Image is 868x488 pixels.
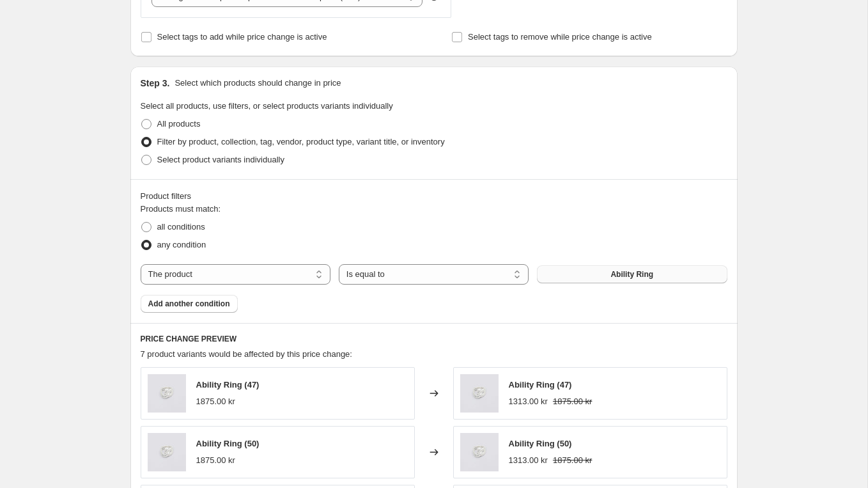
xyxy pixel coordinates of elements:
[141,190,727,203] div: Product filters
[157,137,445,146] span: Filter by product, collection, tag, vendor, product type, variant title, or inventory
[157,240,206,249] span: any condition
[468,32,652,42] span: Select tags to remove while price change is active
[509,439,572,448] span: Ability Ring (50)
[553,395,592,408] strike: 1875.00 kr
[157,155,284,164] span: Select product variants individually
[196,454,235,467] div: 1875.00 kr
[141,77,170,90] h2: Step 3.
[141,295,238,313] button: Add another condition
[196,439,260,448] span: Ability Ring (50)
[157,119,201,129] span: All products
[141,204,221,214] span: Products must match:
[174,77,341,90] p: Select which products should change in price
[157,32,327,42] span: Select tags to add while price change is active
[141,349,352,359] span: 7 product variants would be affected by this price change:
[509,380,572,390] span: Ability Ring (47)
[196,380,260,390] span: Ability Ring (47)
[553,454,592,467] strike: 1875.00 kr
[141,334,727,344] h6: PRICE CHANGE PREVIEW
[157,222,205,232] span: all conditions
[610,269,653,279] span: Ability Ring
[148,374,186,413] img: ABILITY_RING_S_TRINE_TUXEN_2000x2500_1e84bc54-2278-4064-96b8-e98d046b22db_80x.jpg
[141,101,393,111] span: Select all products, use filters, or select products variants individually
[509,454,548,467] div: 1313.00 kr
[460,374,499,413] img: ABILITY_RING_S_TRINE_TUXEN_2000x2500_1e84bc54-2278-4064-96b8-e98d046b22db_80x.jpg
[196,395,235,408] div: 1875.00 kr
[537,265,727,283] button: Ability Ring
[148,433,186,471] img: ABILITY_RING_S_TRINE_TUXEN_2000x2500_1e84bc54-2278-4064-96b8-e98d046b22db_80x.jpg
[148,299,230,309] span: Add another condition
[460,433,499,471] img: ABILITY_RING_S_TRINE_TUXEN_2000x2500_1e84bc54-2278-4064-96b8-e98d046b22db_80x.jpg
[509,395,548,408] div: 1313.00 kr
